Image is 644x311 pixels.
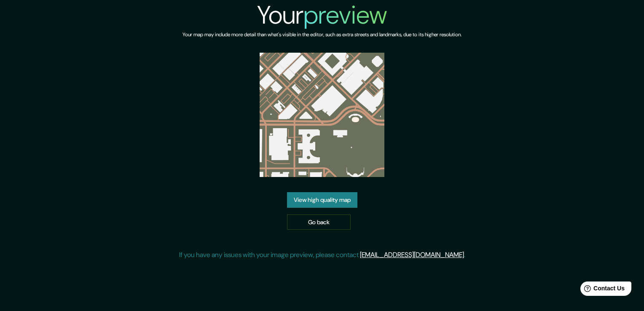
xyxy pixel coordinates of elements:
[260,53,384,177] img: created-map-preview
[360,250,464,259] a: [EMAIL_ADDRESS][DOMAIN_NAME]
[569,278,635,302] iframe: Help widget launcher
[182,30,462,39] h6: Your map may include more detail than what's visible in the editor, such as extra streets and lan...
[287,214,351,230] a: Go back
[179,250,465,260] p: If you have any issues with your image preview, please contact .
[287,192,357,208] a: View high quality map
